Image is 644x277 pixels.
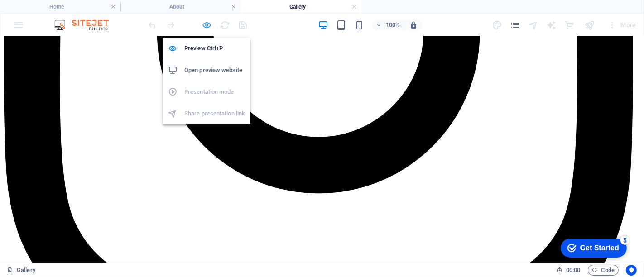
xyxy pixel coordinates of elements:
h6: Session time [557,265,581,276]
a: Click to cancel selection. Double-click to open Pages [7,265,35,276]
div: 5 [67,2,76,11]
button: 100% [372,19,404,30]
div: Get Started 5 items remaining, 0% complete [7,5,73,24]
button: Usercentrics [626,265,637,276]
h6: Preview Ctrl+P [184,43,245,54]
div: Get Started [27,10,66,18]
img: Editor Logo [52,19,120,30]
button: Code [588,265,619,276]
span: : [572,267,574,273]
h4: About [120,2,241,12]
h6: 100% [386,19,400,30]
i: On resize automatically adjust zoom level to fit chosen device. [409,21,418,29]
span: Code [592,265,615,276]
h4: Gallery [241,2,361,12]
i: Pages (Ctrl+Alt+S) [510,20,520,30]
span: 00 00 [566,265,580,276]
h6: Open preview website [184,65,245,76]
button: pages [510,19,521,30]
